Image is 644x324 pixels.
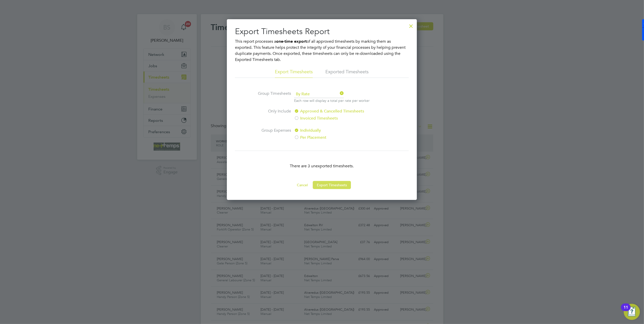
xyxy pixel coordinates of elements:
div: 11 [624,307,628,314]
h2: Export Timesheets Report [235,26,409,37]
label: Approved & Cancelled Timesheets [294,108,379,114]
b: one-time export [276,39,307,44]
label: Group Timesheets [253,90,291,102]
button: Open Resource Center, 11 new notifications [624,304,640,320]
p: Each row will display a total per rate per worker [294,98,370,103]
li: Exported Timesheets [325,69,369,78]
label: Only Include [253,108,291,121]
li: Export Timesheets [275,69,313,78]
p: This report processes a of all approved timesheets by marking them as exported. This feature help... [235,38,409,63]
button: Export Timesheets [313,181,351,189]
label: Invoiced Timesheets [294,115,379,121]
label: Individually [294,127,379,133]
button: Cancel [293,181,312,189]
label: Per Placement [294,134,379,141]
span: By Rate [294,90,344,98]
p: There are 3 unexported timesheets. [235,163,409,169]
label: Group Expenses [253,127,291,141]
